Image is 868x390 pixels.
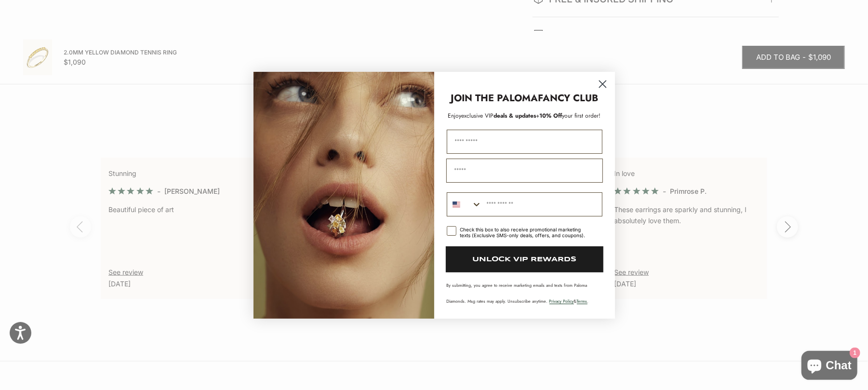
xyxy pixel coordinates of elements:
[451,91,538,105] strong: JOIN THE PALOMA
[538,91,598,105] strong: FANCY CLUB
[462,111,494,120] span: exclusive VIP
[453,201,460,208] img: United States
[577,298,588,304] a: Terms
[482,193,602,216] input: Phone Number
[446,159,603,183] input: Email
[447,193,482,216] button: Search Countries
[536,111,601,120] span: + your first order!
[549,298,589,304] span: & .
[447,130,602,154] input: First Name
[540,111,562,120] span: 10% Off
[448,111,462,120] span: Enjoy
[462,111,536,120] span: deals & updates
[447,282,602,304] p: By submitting, you agree to receive marketing emails and texts from Paloma Diamonds. Msg rates ma...
[549,298,574,304] a: Privacy Policy
[594,76,611,93] button: Close dialog
[446,246,603,272] button: UNLOCK VIP REWARDS
[254,72,434,319] img: Loading...
[460,227,591,238] div: Check this box to also receive promotional marketing texts (Exclusive SMS-only deals, offers, and...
